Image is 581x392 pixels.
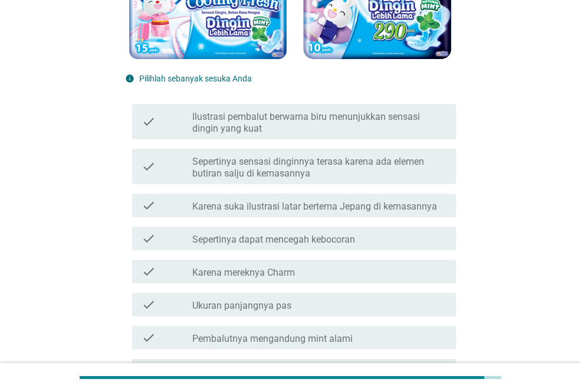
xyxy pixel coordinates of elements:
[192,267,295,279] label: Karena mereknya Charm
[192,156,447,179] label: Sepertinya sensasi dinginnya terasa karena ada elemen butiran salju di kemasannya
[139,74,252,83] label: Pilihlah sebanyak sesuka Anda
[192,201,437,213] label: Karena suka ilustrasi latar bertema Jepang di kemasannya
[142,331,156,345] i: check
[125,74,134,83] i: info
[142,109,156,135] i: check
[142,153,156,179] i: check
[142,264,156,279] i: check
[142,198,156,213] i: check
[192,111,447,135] label: Ilustrasi pembalut berwarna biru menunjukkan sensasi dingin yang kuat
[142,231,156,246] i: check
[192,300,291,312] label: Ukuran panjangnya pas
[192,333,353,345] label: Pembalutnya mengandung mint alami
[142,298,156,312] i: check
[192,234,355,246] label: Sepertinya dapat mencegah kebocoran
